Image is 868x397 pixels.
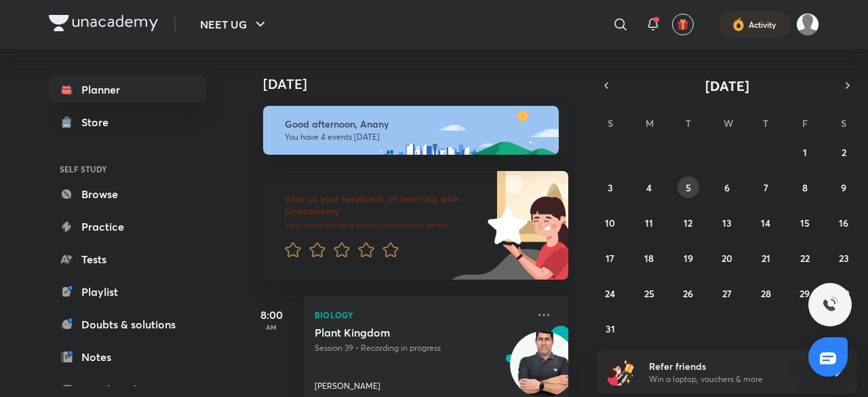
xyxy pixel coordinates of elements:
[638,282,660,304] button: August 25, 2025
[755,282,776,304] button: August 28, 2025
[677,176,699,198] button: August 5, 2025
[724,117,733,130] abbr: Wednesday
[794,141,816,163] button: August 1, 2025
[800,287,810,300] abbr: August 29, 2025
[244,307,298,323] h5: 8:00
[608,117,613,130] abbr: Sunday
[724,181,730,194] abbr: August 6, 2025
[315,326,484,339] h5: Plant Kingdom
[800,216,810,229] abbr: August 15, 2025
[716,176,738,198] button: August 6, 2025
[794,176,816,198] button: August 8, 2025
[638,247,660,269] button: August 18, 2025
[722,287,732,300] abbr: August 27, 2025
[263,76,582,92] h4: [DATE]
[315,342,528,354] p: Session 39 • Recording in progress
[441,171,568,280] img: feedback_image
[686,181,691,194] abbr: August 5, 2025
[315,380,380,392] p: [PERSON_NAME]
[263,106,559,155] img: afternoon
[49,15,158,35] a: Company Logo
[285,132,547,143] p: You have 4 events [DATE]
[686,117,691,130] abbr: Tuesday
[49,311,206,338] a: Doubts & solutions
[599,212,621,233] button: August 10, 2025
[49,109,206,136] a: Store
[49,278,206,305] a: Playlist
[638,176,660,198] button: August 4, 2025
[732,16,745,33] img: activity
[755,176,776,198] button: August 7, 2025
[81,114,117,130] div: Store
[606,252,614,265] abbr: August 17, 2025
[839,216,848,229] abbr: August 16, 2025
[833,176,854,198] button: August 9, 2025
[677,18,689,31] img: avatar
[842,146,846,159] abbr: August 2, 2025
[722,216,732,229] abbr: August 13, 2025
[833,247,854,269] button: August 23, 2025
[677,282,699,304] button: August 26, 2025
[649,373,816,385] p: Win a laptop, vouchers & more
[49,246,206,273] a: Tests
[683,287,693,300] abbr: August 26, 2025
[803,146,807,159] abbr: August 1, 2025
[794,212,816,233] button: August 15, 2025
[644,287,654,300] abbr: August 25, 2025
[833,141,854,163] button: August 2, 2025
[716,247,738,269] button: August 20, 2025
[761,287,771,300] abbr: August 28, 2025
[722,252,732,265] abbr: August 20, 2025
[762,252,770,265] abbr: August 21, 2025
[599,282,621,304] button: August 24, 2025
[833,212,854,233] button: August 16, 2025
[764,181,768,194] abbr: August 7, 2025
[802,181,808,194] abbr: August 8, 2025
[605,287,615,300] abbr: August 24, 2025
[49,181,206,208] a: Browse
[841,117,846,130] abbr: Saturday
[608,358,635,385] img: referral
[646,117,654,130] abbr: Monday
[838,287,850,300] abbr: August 30, 2025
[794,247,816,269] button: August 22, 2025
[646,181,652,194] abbr: August 4, 2025
[605,216,615,229] abbr: August 10, 2025
[606,322,615,335] abbr: August 31, 2025
[705,77,749,95] span: [DATE]
[644,252,654,265] abbr: August 18, 2025
[755,247,776,269] button: August 21, 2025
[763,117,768,130] abbr: Thursday
[638,212,660,233] button: August 11, 2025
[677,247,699,269] button: August 19, 2025
[677,212,699,233] button: August 12, 2025
[608,181,613,194] abbr: August 3, 2025
[833,282,854,304] button: August 30, 2025
[716,212,738,233] button: August 13, 2025
[315,307,528,323] p: Biology
[285,220,483,231] p: Your word will help make Unacademy better
[49,213,206,240] a: Practice
[794,282,816,304] button: August 29, 2025
[49,343,206,371] a: Notes
[802,117,808,130] abbr: Friday
[645,216,653,229] abbr: August 11, 2025
[49,15,158,31] img: Company Logo
[599,318,621,339] button: August 31, 2025
[761,216,770,229] abbr: August 14, 2025
[599,176,621,198] button: August 3, 2025
[49,76,206,103] a: Planner
[800,252,810,265] abbr: August 22, 2025
[822,297,838,313] img: ttu
[755,212,776,233] button: August 14, 2025
[684,216,692,229] abbr: August 12, 2025
[841,181,846,194] abbr: August 9, 2025
[716,282,738,304] button: August 27, 2025
[49,157,206,181] h6: SELF STUDY
[839,252,849,265] abbr: August 23, 2025
[285,193,483,217] h6: Give us your feedback on learning with Unacademy
[616,76,838,95] button: [DATE]
[285,118,547,130] h6: Good afternoon, Anany
[684,252,693,265] abbr: August 19, 2025
[599,247,621,269] button: August 17, 2025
